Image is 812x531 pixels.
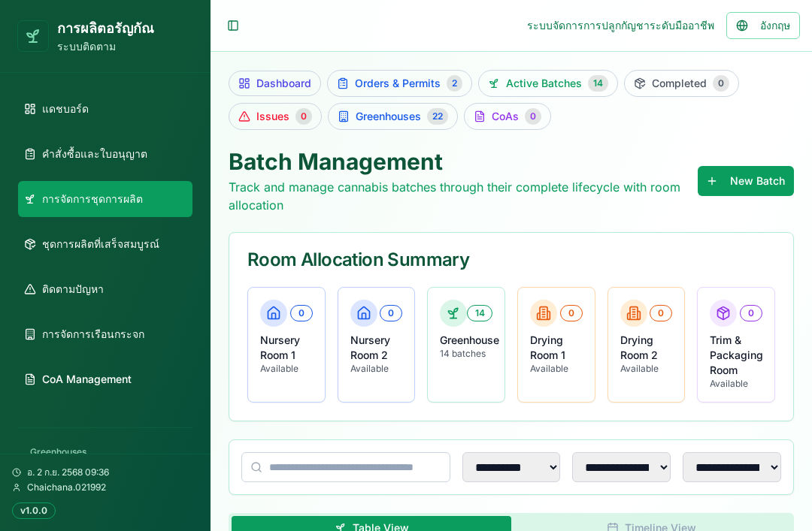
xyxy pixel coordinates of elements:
[588,75,608,92] div: 14
[18,136,192,172] a: คำสั่งซื้อและใบอนุญาต
[18,181,192,217] a: การจัดการชุดการผลิต
[247,251,775,269] div: Room Allocation Summary
[18,226,192,262] a: ชุดการผลิตที่เสร็จสมบูรณ์
[698,166,794,196] button: New Batch
[530,363,583,375] p: Available
[18,271,192,307] a: ติดตามปัญหา
[464,103,551,130] a: CoAs0
[57,39,154,54] p: ระบบติดตาม
[440,333,492,348] p: Greenhouse
[467,305,492,321] div: 14
[710,378,762,390] p: Available
[256,109,289,124] span: Issues
[295,108,312,125] div: 0
[256,76,311,91] span: Dashboard
[12,502,56,519] div: v1.0.0
[356,109,421,124] span: Greenhouses
[57,18,154,39] h1: การผลิตอรัญกัณ
[42,192,143,207] span: การจัดการชุดการผลิต
[506,76,582,91] span: Active Batches
[530,333,583,363] p: Drying Room 1
[650,305,672,321] div: 0
[620,333,673,363] p: Drying Room 2
[350,363,403,375] p: Available
[478,70,618,97] a: Active Batches14
[527,18,714,33] div: ระบบจัดการการปลูกกัญชาระดับมืออาชีพ
[42,146,147,161] span: คำสั่งซื้อและใบอนุญาต
[380,305,402,321] div: 0
[290,305,313,321] div: 0
[18,91,192,127] a: แดชบอร์ด
[652,76,707,91] span: Completed
[525,108,541,125] div: 0
[560,305,583,321] div: 0
[620,363,673,375] p: Available
[229,148,698,175] h1: Batch Management
[18,316,192,352] a: การจัดการเรือนกระจก
[42,101,89,116] span: แดชบอร์ด
[327,70,472,97] a: Orders & Permits2
[260,333,313,363] p: Nursery Room 1
[355,76,441,91] span: Orders & Permits
[760,18,790,33] span: อังกฤษ
[440,348,492,360] p: 14 batches
[328,103,458,130] a: Greenhouses22
[42,237,159,252] span: ชุดการผลิตที่เสร็จสมบูรณ์
[229,103,322,130] a: Issues0
[710,333,762,378] p: Trim & Packaging Room
[713,75,729,92] div: 0
[27,466,109,478] span: อ. 2 ก.ย. 2568 09:36
[27,481,106,493] span: Chaichana.021992
[447,75,462,92] div: 2
[18,361,192,397] a: CoA Management
[42,372,132,387] span: CoA Management
[492,109,519,124] span: CoAs
[42,282,104,297] span: ติดตามปัญหา
[350,333,403,363] p: Nursery Room 2
[229,178,698,214] p: Track and manage cannabis batches through their complete lifecycle with room allocation
[740,305,762,321] div: 0
[42,327,144,342] span: การจัดการเรือนกระจก
[229,71,321,96] a: Dashboard
[726,12,800,39] button: อังกฤษ
[18,440,192,464] div: Greenhouses
[260,363,313,375] p: Available
[427,108,448,125] div: 22
[624,70,739,97] a: Completed0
